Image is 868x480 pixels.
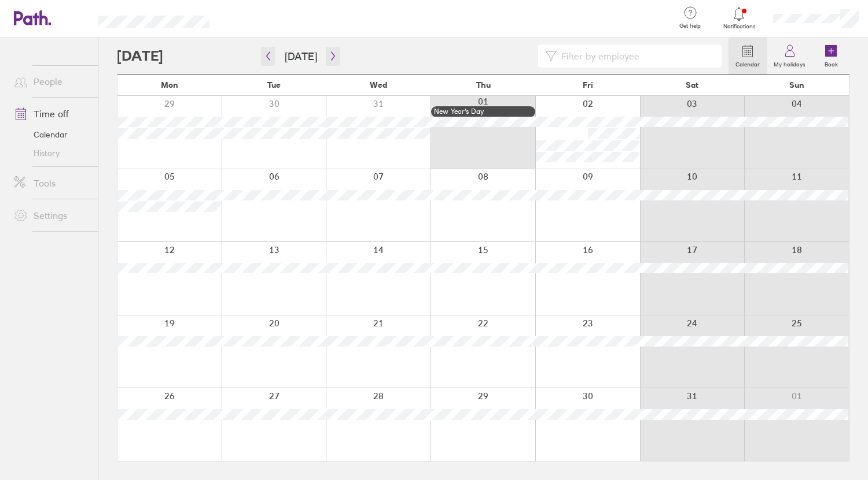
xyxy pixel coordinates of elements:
[5,204,98,227] a: Settings
[267,80,281,90] span: Tue
[161,80,178,90] span: Mon
[583,80,593,90] span: Fri
[5,102,98,125] a: Time off
[557,45,715,67] input: Filter by employee
[686,80,698,90] span: Sat
[370,80,387,90] span: Wed
[812,38,849,75] a: Book
[5,144,98,162] a: History
[5,125,98,144] a: Calendar
[818,58,845,68] label: Book
[671,23,709,29] span: Get help
[729,58,767,68] label: Calendar
[476,80,491,90] span: Thu
[720,23,758,30] span: Notifications
[5,70,98,93] a: People
[434,107,533,116] div: New Year’s Day
[767,38,812,75] a: My holidays
[789,80,804,90] span: Sun
[720,6,758,30] a: Notifications
[767,58,812,68] label: My holidays
[275,47,326,66] button: [DATE]
[5,172,98,195] a: Tools
[729,38,767,75] a: Calendar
